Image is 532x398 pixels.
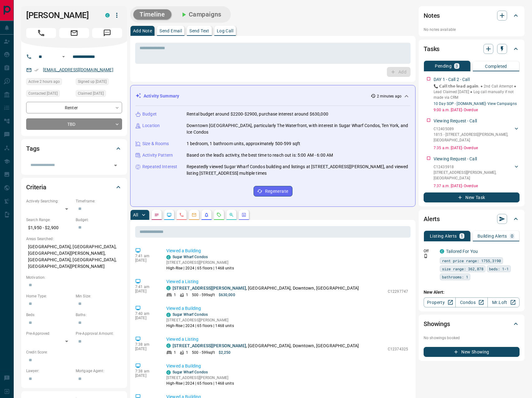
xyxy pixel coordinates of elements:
[135,369,157,373] p: 7:38 am
[142,152,173,159] p: Activity Pattern
[424,316,520,331] div: Showings
[187,163,410,177] p: Repeatedly viewed Sugar Wharf Condos building and listings at [STREET_ADDRESS][PERSON_NAME], and ...
[78,78,107,85] span: Signed up [DATE]
[26,331,73,336] p: Pre-Approved:
[424,11,440,21] h2: Notes
[135,285,157,289] p: 7:41 am
[26,144,39,154] h2: Tags
[26,236,122,242] p: Areas Searched:
[26,180,122,195] div: Criteria
[142,111,157,117] p: Budget
[424,211,520,226] div: Alerts
[424,8,520,23] div: Notes
[187,140,300,147] p: 1 bedroom, 1 bathroom units, approximately 500-599 sqft
[174,9,228,20] button: Campaigns
[434,156,477,162] p: Viewing Request - Call
[430,234,457,238] p: Listing Alerts
[135,311,157,316] p: 7:40 am
[424,347,520,357] button: New Showing
[26,78,73,87] div: Tue Oct 14 2025
[26,275,122,280] p: Motivation:
[434,145,520,151] p: 7:35 a.m. [DATE] - Overdue
[173,370,208,374] a: Sugar Wharf Condos
[135,254,157,258] p: 7:41 am
[424,335,520,341] p: No showings booked
[167,212,172,217] svg: Lead Browsing Activity
[76,312,122,318] p: Baths:
[424,248,436,254] p: Off
[76,331,122,336] p: Pre-Approval Amount:
[76,293,122,299] p: Min Size:
[28,90,58,97] span: Contacted [DATE]
[135,342,157,347] p: 7:38 am
[424,27,520,32] p: No notes available
[434,170,513,181] p: [STREET_ADDRESS][PERSON_NAME] , [GEOGRAPHIC_DATA]
[388,346,408,352] p: C12374325
[76,217,122,223] p: Budget:
[173,286,246,291] a: [STREET_ADDRESS][PERSON_NAME]
[135,90,410,102] div: Activity Summary2 minutes ago
[377,93,401,99] p: 2 minutes ago
[166,286,171,290] div: condos.ca
[477,234,507,238] p: Building Alerts
[166,370,171,375] div: condos.ca
[192,350,215,355] p: 500 - 599 sqft
[26,349,122,355] p: Credit Score:
[455,297,487,307] a: Condos
[485,64,507,69] p: Completed
[142,122,160,129] p: Location
[187,152,333,159] p: Based on the lead's activity, the best time to reach out is: 5:00 AM - 6:00 AM
[26,90,73,99] div: Fri Oct 10 2025
[133,9,171,20] button: Timeline
[166,317,234,323] p: [STREET_ADDRESS][PERSON_NAME]
[166,260,234,265] p: [STREET_ADDRESS][PERSON_NAME]
[434,83,520,100] p: 📞 𝗖𝗮𝗹𝗹 𝘁𝗵𝗲 𝗹𝗲𝗮𝗱 𝗮𝗴𝗮𝗶𝗻. ● 2nd Call Attempt ● Lead Claimed [DATE] ‎● Log call manually if not made ...
[166,381,234,386] p: High-Rise | 2024 | 65 floors | 1468 units
[166,265,234,271] p: High-Rise | 2024 | 65 floors | 1468 units
[204,212,209,217] svg: Listing Alerts
[424,192,520,202] button: New Task
[174,292,176,298] p: 1
[159,29,182,33] p: Send Email
[135,258,157,263] p: [DATE]
[26,182,46,192] h2: Criteria
[424,319,450,329] h2: Showings
[34,68,39,72] svg: Email Verified
[26,10,96,20] h1: [PERSON_NAME]
[174,350,176,355] p: 1
[424,41,520,56] div: Tasks
[166,248,408,254] p: Viewed a Building
[219,350,231,355] p: $2,250
[434,163,520,182] div: C12435918[STREET_ADDRESS][PERSON_NAME],[GEOGRAPHIC_DATA]
[166,305,408,312] p: Viewed a Building
[179,212,184,217] svg: Calls
[26,368,73,374] p: Lawyer:
[133,213,138,217] p: All
[424,214,440,224] h2: Alerts
[192,212,197,217] svg: Emails
[166,344,171,348] div: condos.ca
[434,183,520,189] p: 7:37 a.m. [DATE] - Overdue
[511,234,513,238] p: 0
[43,67,113,72] a: [EMAIL_ADDRESS][DOMAIN_NAME]
[187,122,410,135] p: Downtown [GEOGRAPHIC_DATA], particularly The Waterfront, with interest in Sugar Wharf Condos, Ten...
[166,323,234,329] p: High-Rise | 2024 | 65 floors | 1468 units
[26,242,122,272] p: [GEOGRAPHIC_DATA], [GEOGRAPHIC_DATA], [GEOGRAPHIC_DATA][PERSON_NAME], [GEOGRAPHIC_DATA], [GEOGRAP...
[166,255,171,259] div: condos.ca
[219,292,235,298] p: $630,000
[424,44,439,54] h2: Tasks
[186,350,188,355] p: 1
[455,64,458,68] p: 3
[111,161,120,170] button: Open
[26,198,73,204] p: Actively Searching:
[489,266,509,272] span: beds: 1-1
[133,29,152,33] p: Add Note
[26,312,73,318] p: Beds:
[26,223,73,233] p: $1,950 - $2,900
[187,111,328,117] p: Rental budget around $2200-$2900, purchase interest around $630,000
[26,28,56,38] span: Call
[26,118,122,130] div: TBD
[229,212,234,217] svg: Opportunities
[173,285,359,291] p: , [GEOGRAPHIC_DATA], Downtown, [GEOGRAPHIC_DATA]
[166,278,408,285] p: Viewed a Listing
